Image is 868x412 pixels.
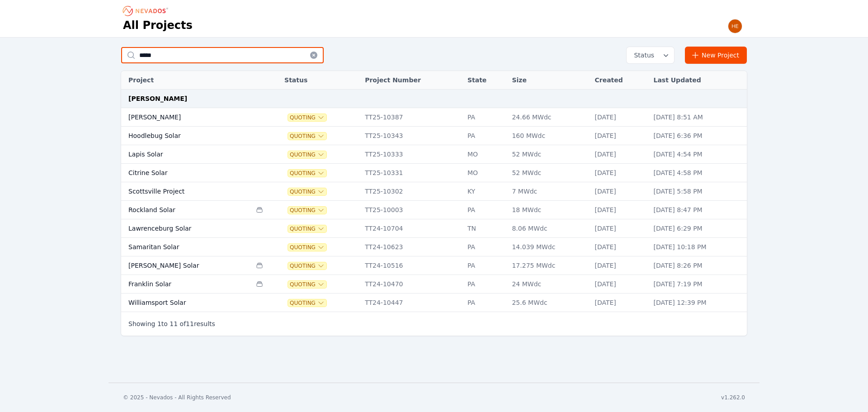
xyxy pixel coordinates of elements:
span: Status [630,51,654,60]
td: TT24-10447 [360,294,463,312]
td: [DATE] 8:26 PM [649,256,747,275]
td: 18 MWdc [507,201,590,219]
tr: Citrine SolarQuotingTT25-10331MO52 MWdc[DATE][DATE] 4:58 PM [121,164,747,182]
td: PA [463,127,508,145]
td: TT25-10333 [360,145,463,164]
td: [DATE] [590,201,649,219]
td: Hoodlebug Solar [121,127,251,145]
button: Status [627,47,674,63]
th: Project Number [360,71,463,90]
button: Quoting [288,299,326,307]
td: TT24-10623 [360,238,463,256]
td: 24 MWdc [507,275,590,294]
td: Lapis Solar [121,145,251,164]
td: TT24-10516 [360,256,463,275]
img: Henar Luque [728,19,742,33]
span: 11 [170,320,178,327]
tr: [PERSON_NAME]QuotingTT25-10387PA24.66 MWdc[DATE][DATE] 8:51 AM [121,108,747,127]
td: PA [463,275,508,294]
tr: Williamsport SolarQuotingTT24-10447PA25.6 MWdc[DATE][DATE] 12:39 PM [121,294,747,312]
td: TN [463,219,508,238]
td: PA [463,108,508,127]
td: [DATE] [590,164,649,182]
td: Scottsville Project [121,182,251,201]
button: Quoting [288,151,326,158]
td: PA [463,201,508,219]
tr: Rockland SolarQuotingTT25-10003PA18 MWdc[DATE][DATE] 8:47 PM [121,201,747,219]
td: Franklin Solar [121,275,251,294]
td: TT24-10704 [360,219,463,238]
td: [DATE] [590,275,649,294]
td: [DATE] [590,256,649,275]
button: Quoting [288,207,326,214]
p: Showing to of results [128,319,215,328]
td: [PERSON_NAME] [121,108,251,127]
span: 11 [186,320,194,327]
tr: [PERSON_NAME] SolarQuotingTT24-10516PA17.275 MWdc[DATE][DATE] 8:26 PM [121,256,747,275]
td: Lawrenceburg Solar [121,219,251,238]
td: [DATE] [590,145,649,164]
td: [DATE] 10:18 PM [649,238,747,256]
td: 52 MWdc [507,145,590,164]
div: © 2025 - Nevados - All Rights Reserved [123,394,231,401]
td: [PERSON_NAME] [121,90,747,108]
th: Last Updated [649,71,747,90]
th: Size [507,71,590,90]
button: Quoting [288,244,326,251]
td: [DATE] [590,127,649,145]
td: [DATE] 5:58 PM [649,182,747,201]
th: Created [590,71,649,90]
td: [DATE] [590,108,649,127]
td: Citrine Solar [121,164,251,182]
td: 7 MWdc [507,182,590,201]
td: Williamsport Solar [121,294,251,312]
th: State [463,71,508,90]
td: [DATE] 4:54 PM [649,145,747,164]
td: Samaritan Solar [121,238,251,256]
a: New Project [685,47,747,64]
td: [DATE] [590,219,649,238]
tr: Samaritan SolarQuotingTT24-10623PA14.039 MWdc[DATE][DATE] 10:18 PM [121,238,747,256]
td: TT25-10387 [360,108,463,127]
button: Quoting [288,133,326,140]
button: Quoting [288,170,326,177]
td: PA [463,256,508,275]
td: TT25-10343 [360,127,463,145]
td: TT24-10470 [360,275,463,294]
nav: Breadcrumb [123,4,171,18]
td: 14.039 MWdc [507,238,590,256]
button: Quoting [288,188,326,195]
th: Project [121,71,251,90]
td: PA [463,294,508,312]
tr: Scottsville ProjectQuotingTT25-10302KY7 MWdc[DATE][DATE] 5:58 PM [121,182,747,201]
td: [DATE] 8:51 AM [649,108,747,127]
td: [DATE] 8:47 PM [649,201,747,219]
td: [DATE] 6:36 PM [649,127,747,145]
td: TT25-10331 [360,164,463,182]
tr: Lawrenceburg SolarQuotingTT24-10704TN8.06 MWdc[DATE][DATE] 6:29 PM [121,219,747,238]
td: PA [463,238,508,256]
button: Quoting [288,114,326,121]
button: Quoting [288,262,326,270]
td: 8.06 MWdc [507,219,590,238]
td: TT25-10302 [360,182,463,201]
td: [DATE] 12:39 PM [649,294,747,312]
button: Quoting [288,225,326,232]
div: v1.262.0 [721,394,745,401]
td: 24.66 MWdc [507,108,590,127]
th: Status [280,71,360,90]
td: [DATE] [590,238,649,256]
td: [DATE] 6:29 PM [649,219,747,238]
td: [DATE] [590,182,649,201]
td: Rockland Solar [121,201,251,219]
td: [DATE] 7:19 PM [649,275,747,294]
